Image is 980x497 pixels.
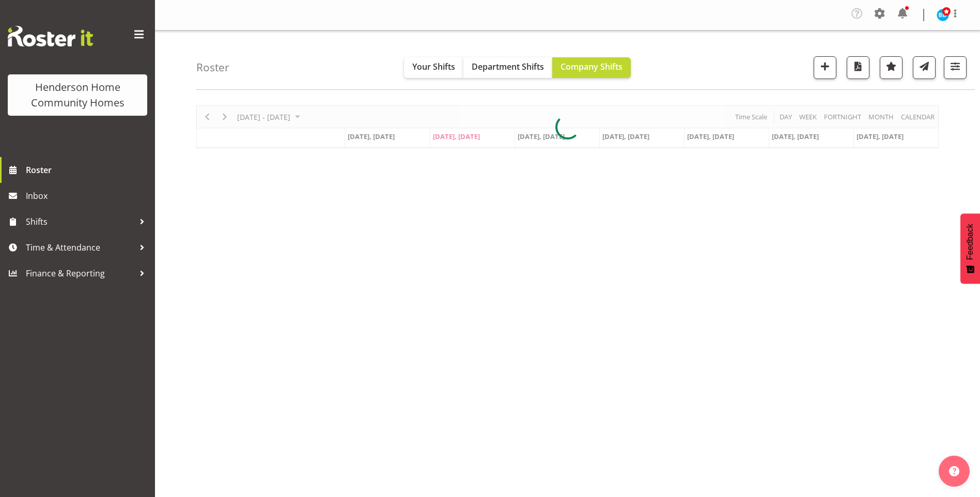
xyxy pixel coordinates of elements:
span: Time & Attendance [26,240,134,255]
button: Add a new shift [814,56,836,79]
button: Highlight an important date within the roster. [880,56,903,79]
span: Inbox [26,188,150,204]
img: help-xxl-2.png [949,466,959,476]
span: Finance & Reporting [26,266,134,281]
button: Send a list of all shifts for the selected filtered period to all rostered employees. [913,56,936,79]
span: Company Shifts [561,61,623,72]
button: Feedback - Show survey [960,213,980,284]
button: Department Shifts [463,57,552,78]
span: Roster [26,162,150,178]
span: Shifts [26,214,134,229]
span: Feedback [966,224,975,260]
img: Rosterit website logo [8,26,93,46]
img: barbara-dunlop8515.jpg [937,9,949,21]
span: Department Shifts [472,61,544,72]
button: Your Shifts [404,57,463,78]
button: Download a PDF of the roster according to the set date range. [847,56,869,79]
h4: Roster [196,61,229,73]
button: Filter Shifts [944,56,967,79]
div: Henderson Home Community Homes [18,80,137,111]
button: Company Shifts [552,57,631,78]
span: Your Shifts [412,61,455,72]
